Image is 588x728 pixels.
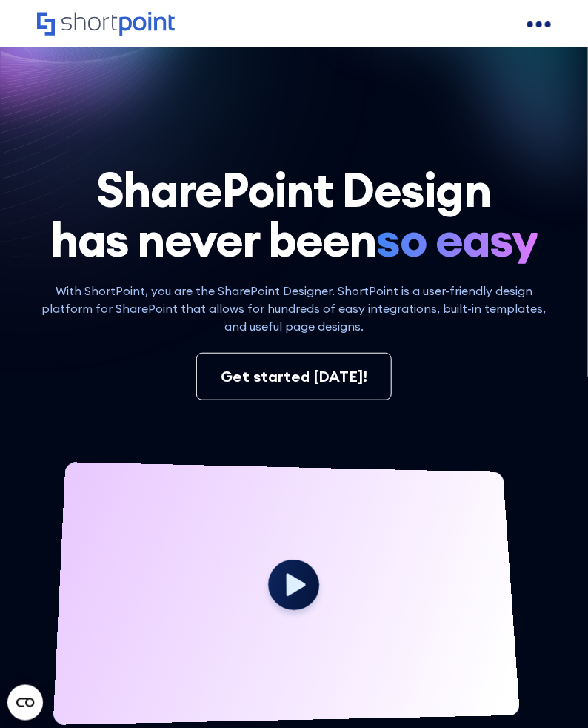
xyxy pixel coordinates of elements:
a: open menu [527,13,551,36]
span: so easy [377,214,538,264]
h1: SharePoint Design has never been [37,165,552,264]
iframe: Chat Widget [323,557,588,728]
p: With ShortPoint, you are the SharePoint Designer. ShortPoint is a user-friendly design platform f... [37,282,552,335]
button: Open CMP widget [7,685,43,721]
a: Home [37,12,175,37]
div: Get started [DATE]! [221,365,367,388]
div: Widget de chat [323,557,588,728]
a: Get started [DATE]! [196,353,392,400]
